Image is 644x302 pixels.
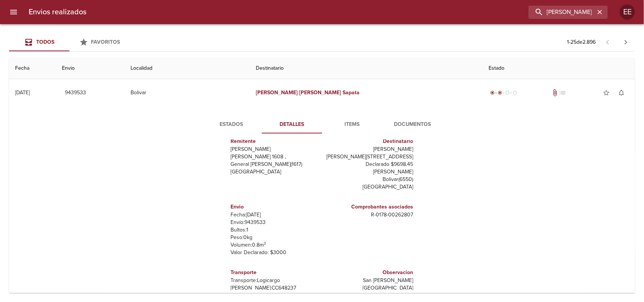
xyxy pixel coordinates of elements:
h6: Envio [231,203,319,211]
p: [PERSON_NAME] [231,146,319,153]
button: 9439533 [62,86,89,100]
p: [PERSON_NAME] 1608 , [231,153,319,161]
span: radio_button_checked [490,90,495,95]
p: Fecha: [DATE] [231,211,319,219]
input: buscar [529,6,595,19]
div: Despachado [489,89,519,97]
span: Detalles [266,120,318,129]
p: [PERSON_NAME]: CC648237 [231,284,319,292]
div: Tabs Envios [9,33,130,51]
span: 9439533 [65,88,86,98]
p: Envío: 9439533 [231,219,319,226]
span: Favoritos [91,39,120,45]
button: Agregar a favoritos [599,85,614,100]
span: radio_button_checked [498,90,502,95]
span: Items [327,120,378,129]
em: [PERSON_NAME] [256,89,298,96]
span: Todos [36,39,54,45]
h6: Envios realizados [29,6,86,18]
td: Bolivar [124,79,250,106]
p: Volumen: 0.8 m [231,241,319,249]
th: Estado [483,58,635,79]
span: Tiene documentos adjuntos [551,89,559,97]
h6: Comprobantes asociados [325,203,413,211]
em: [PERSON_NAME] [299,89,341,96]
h6: Transporte [231,268,319,277]
th: Envio [56,58,125,79]
h6: Observacion [325,268,413,277]
span: Pagina siguiente [617,33,635,51]
button: menu [5,3,23,21]
span: No tiene pedido asociado [559,89,566,97]
div: [DATE] [15,89,30,96]
div: EE [620,5,635,20]
p: Bultos: 1 [231,226,319,234]
th: Destinatario [250,58,483,79]
span: radio_button_unchecked [505,90,510,95]
sup: 3 [264,241,266,246]
p: [PERSON_NAME][STREET_ADDRESS] Declarado $9698.45 [PERSON_NAME] [325,153,413,176]
p: [GEOGRAPHIC_DATA] [325,183,413,191]
th: Fecha [9,58,56,79]
h6: Remitente [231,137,319,146]
span: notifications_none [618,89,625,97]
p: San [PERSON_NAME] [GEOGRAPHIC_DATA] [325,277,413,292]
em: Sapata [343,89,360,96]
p: [GEOGRAPHIC_DATA] [231,168,319,176]
div: Tabs detalle de guia [201,115,443,133]
p: R - 0178 - 00262807 [325,211,413,219]
p: 1 - 25 de 2.896 [567,38,596,46]
button: Activar notificaciones [614,85,629,100]
p: Bolivar ( 6550 ) [325,176,413,183]
span: Estados [206,120,257,129]
h6: Destinatario [325,137,413,146]
p: Valor Declarado: $ 3000 [231,249,319,256]
p: General [PERSON_NAME] ( 1617 ) [231,161,319,168]
span: star_border [603,89,610,97]
p: Transporte: Logicargo [231,277,319,284]
span: radio_button_unchecked [513,90,517,95]
p: [PERSON_NAME] [325,146,413,153]
div: Abrir información de usuario [620,5,635,20]
span: Documentos [387,120,438,129]
p: Peso: 0 kg [231,234,319,241]
th: Localidad [124,58,250,79]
